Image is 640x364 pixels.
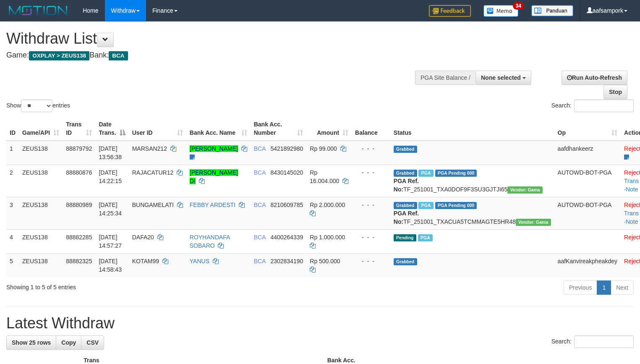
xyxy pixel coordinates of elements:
td: ZEUS138 [19,197,63,229]
a: Copy [56,335,81,350]
span: BCA [254,258,266,264]
th: Status [390,117,554,141]
select: Showentries [21,100,52,112]
td: TF_251001_TXACUA5TCMMAGTE5HR48 [390,197,554,229]
span: BCA [254,145,266,152]
div: - - - [355,201,387,209]
span: DAFA20 [132,234,154,241]
td: 1 [6,141,19,165]
span: Grabbed [394,170,417,177]
span: Show 25 rows [12,339,51,346]
span: [DATE] 14:25:34 [99,202,122,217]
a: [PERSON_NAME] [190,145,238,152]
th: Balance [352,117,390,141]
span: 88882325 [66,258,92,264]
input: Search: [574,100,634,112]
a: CSV [81,335,104,350]
span: Pending [394,234,416,241]
span: Copy 8210609785 to clipboard [270,202,303,208]
div: PGA Site Balance / [415,71,475,85]
div: - - - [355,168,387,177]
input: Search: [574,335,634,348]
td: AUTOWD-BOT-PGA [554,165,621,197]
a: Note [626,218,638,225]
span: Copy [61,339,76,346]
span: Copy 4400264339 to clipboard [270,234,303,241]
span: [DATE] 13:56:38 [99,145,122,160]
a: ROYHANDAFA SOBARO [190,234,230,249]
div: Showing 1 to 5 of 5 entries [6,280,260,291]
img: Feedback.jpg [429,5,471,17]
h1: Withdraw List [6,30,418,47]
span: BCA [254,234,266,241]
span: Marked by aafnoeunsreypich [418,202,433,209]
span: BUNGAMELATI [132,202,174,208]
th: Trans ID: activate to sort column ascending [63,117,95,141]
th: User ID: activate to sort column ascending [129,117,186,141]
h1: Latest Withdraw [6,315,634,332]
a: [PERSON_NAME] DI [190,169,238,184]
label: Search: [551,100,634,112]
td: ZEUS138 [19,229,63,253]
th: Date Trans.: activate to sort column descending [95,117,128,141]
div: - - - [355,144,387,153]
span: 88882285 [66,234,92,241]
span: RAJACATUR12 [132,169,174,176]
span: Vendor URL: https://trx31.1velocity.biz [516,219,551,226]
img: MOTION_logo.png [6,4,70,17]
div: - - - [355,257,387,265]
b: PGA Ref. No: [394,178,419,193]
td: ZEUS138 [19,253,63,277]
h4: Game: Bank: [6,51,418,60]
td: 4 [6,229,19,253]
td: ZEUS138 [19,141,63,165]
th: Game/API: activate to sort column ascending [19,117,63,141]
span: MARSAN212 [132,145,167,152]
span: None selected [481,74,521,81]
td: aafKanvireakpheakdey [554,253,621,277]
label: Show entries [6,100,70,112]
span: 88879792 [66,145,92,152]
span: BCA [254,202,266,208]
td: TF_251001_TXA0DOF9F3SU3GJTJI65 [390,165,554,197]
td: AUTOWD-BOT-PGA [554,197,621,229]
td: 5 [6,253,19,277]
span: [DATE] 14:57:27 [99,234,122,249]
span: Rp 1.000.000 [310,234,345,241]
span: Marked by aafnoeunsreypich [418,170,433,177]
th: ID [6,117,19,141]
b: PGA Ref. No: [394,210,419,225]
span: Rp 16.004.000 [310,169,339,184]
span: Rp 500.000 [310,258,340,264]
img: Button%20Memo.svg [483,5,519,17]
th: Op: activate to sort column ascending [554,117,621,141]
span: [DATE] 14:58:43 [99,258,122,273]
span: Rp 2.000.000 [310,202,345,208]
td: aafdhankeerz [554,141,621,165]
td: ZEUS138 [19,165,63,197]
a: FEBBY ARDESTI [190,202,235,208]
span: PGA Pending [435,170,477,177]
div: - - - [355,233,387,241]
button: None selected [475,71,531,85]
span: 88880876 [66,169,92,176]
label: Search: [551,335,634,348]
a: YANUS [190,258,209,264]
span: KOTAM99 [132,258,159,264]
td: 3 [6,197,19,229]
span: Copy 2302834190 to clipboard [270,258,303,264]
a: Stop [603,85,627,99]
a: Show 25 rows [6,335,56,350]
span: CSV [86,339,99,346]
span: 88880989 [66,202,92,208]
span: PGA Pending [435,202,477,209]
span: Grabbed [394,146,417,153]
span: Grabbed [394,202,417,209]
span: Rp 99.000 [310,145,337,152]
th: Bank Acc. Name: activate to sort column ascending [186,117,251,141]
a: Run Auto-Refresh [562,71,627,85]
span: 34 [513,2,524,10]
span: Vendor URL: https://trx31.1velocity.biz [507,186,543,194]
span: Copy 8430145020 to clipboard [270,169,303,176]
td: 2 [6,165,19,197]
